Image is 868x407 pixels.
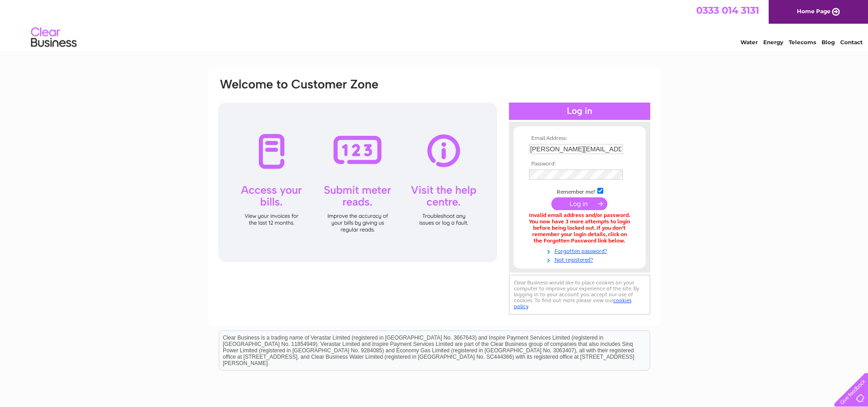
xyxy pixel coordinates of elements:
[529,212,630,244] div: Invalid email address and/or password. You now have 3 more attempts to login before being locked ...
[763,39,783,46] a: Energy
[527,161,632,167] th: Password:
[529,255,632,263] a: Not registered?
[740,39,758,46] a: Water
[529,246,632,255] a: Forgotten password?
[527,135,632,142] th: Email Address:
[219,5,650,44] div: Clear Business is a trading name of Verastar Limited (registered in [GEOGRAPHIC_DATA] No. 3667643...
[31,24,77,52] img: logo.png
[514,297,632,309] a: cookies policy
[789,39,816,46] a: Telecoms
[696,5,759,16] a: 0333 014 3131
[551,197,607,210] input: Submit
[840,39,863,46] a: Contact
[527,186,632,196] td: Remember me?
[822,39,835,46] a: Blog
[509,275,650,314] div: Clear Business would like to place cookies on your computer to improve your experience of the sit...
